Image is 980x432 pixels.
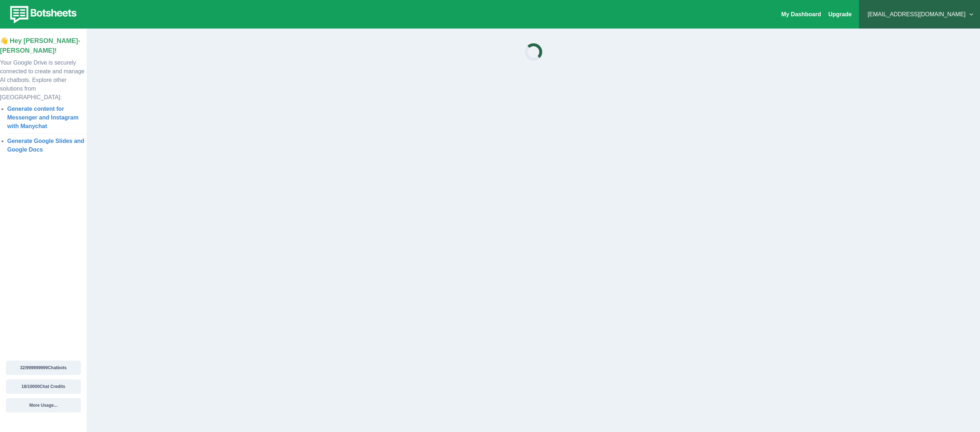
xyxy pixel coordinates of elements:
[6,361,81,375] button: 32/999999999Chatbots
[781,11,821,17] a: My Dashboard
[7,138,84,153] a: Generate Google Slides and Google Docs
[6,379,81,394] button: 18/10000Chat Credits
[7,106,78,129] a: Generate content for Messenger and Instagram with Manychat
[828,11,852,17] a: Upgrade
[6,4,79,25] img: botsheets-logo.png
[6,398,81,413] button: More Usage...
[865,7,974,22] button: [EMAIL_ADDRESS][DOMAIN_NAME]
